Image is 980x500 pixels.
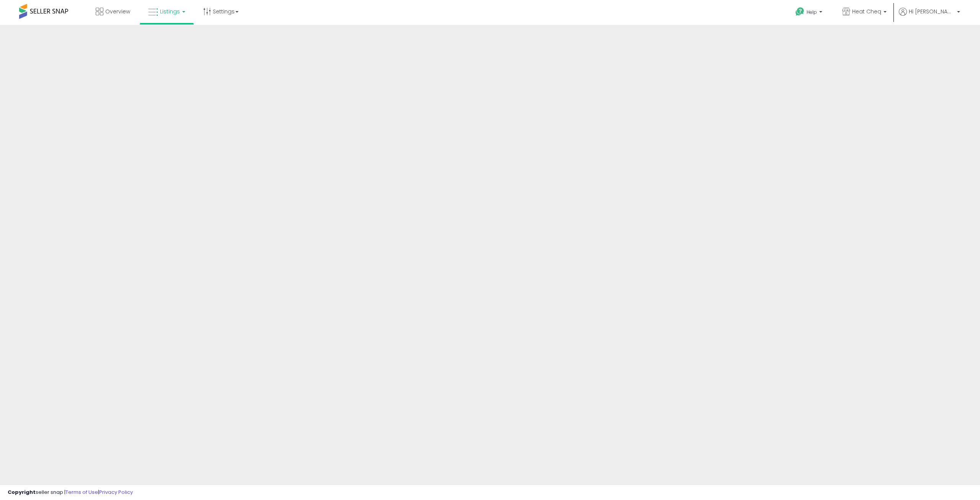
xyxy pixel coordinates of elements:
span: Heat Cheq [852,8,881,15]
span: Listings [160,8,180,15]
span: Overview [105,8,130,15]
span: Help [807,9,817,15]
i: Get Help [795,7,805,16]
span: Hi [PERSON_NAME] [909,8,955,15]
a: Help [789,1,830,25]
a: Hi [PERSON_NAME] [899,8,960,25]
